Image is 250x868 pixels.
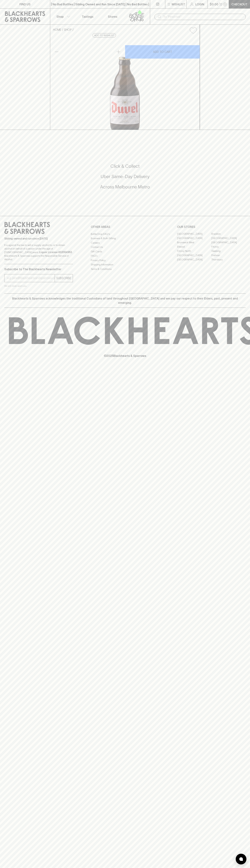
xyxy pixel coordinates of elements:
[195,2,204,6] p: Login
[91,241,159,245] a: Careers
[39,251,72,254] strong: Liquor License #32064953
[188,26,198,35] button: Add to wishlist
[108,14,117,19] p: Stores
[91,267,159,271] a: Terms & Conditions
[50,37,200,130] img: 2915.png
[4,184,246,190] h5: Across Melbourne Metro
[4,174,246,179] h5: Uber Same-Day Delivery
[4,237,73,240] p: Sibling owned and run since [DATE]
[91,225,159,229] p: OTHER AREAS
[7,275,55,281] input: e.g. jane@blackheartsandsparrows.com.au
[210,2,218,6] p: $0.00
[93,33,116,38] button: Add to wishlist
[56,276,71,280] p: SUBSCRIBE
[163,14,243,20] input: Try "Pinot noir"
[211,258,246,262] a: Thornbury
[172,2,185,6] p: Wishlist
[239,857,243,861] img: bubble-icon
[53,28,61,31] a: HOME
[55,274,73,282] button: SUBSCRIBE
[153,50,172,54] p: ADD TO CART
[231,2,247,6] p: Checkout
[211,253,246,258] a: Prahran
[82,14,93,19] p: Tastings
[125,45,200,59] button: ADD TO CART
[56,14,64,19] p: Shop
[4,267,73,271] p: Subscribe to The Blackhearts Newsletter
[177,249,211,253] a: Fitzroy North
[64,28,72,31] a: SHOP
[177,258,211,262] a: [GEOGRAPHIC_DATA]
[4,284,73,288] p: We will never spam you
[4,163,246,169] h5: Click & Collect
[211,249,246,253] a: Geelong
[91,258,159,262] a: Privacy Policy
[224,3,226,5] p: 0
[50,9,75,24] button: Shop
[75,9,100,24] a: Tastings
[100,9,125,24] a: Stores
[211,240,246,245] a: [GEOGRAPHIC_DATA]
[177,232,211,236] a: [GEOGRAPHIC_DATA]
[91,249,159,254] a: Gift Cards
[211,245,246,249] a: Fitzroy
[4,243,73,261] p: It is against the law to sell or supply alcohol to, or to obtain alcohol on behalf of a person un...
[211,236,246,240] a: [GEOGRAPHIC_DATA]
[91,236,159,241] a: Business & Bulk Gifting
[177,240,211,245] a: Brunswick West
[91,263,159,267] a: Shipping Information
[91,245,159,249] a: Contact Us
[177,253,211,258] a: [GEOGRAPHIC_DATA]
[177,236,211,240] a: [GEOGRAPHIC_DATA]
[4,149,246,209] div: Call to action block
[19,2,31,6] p: FIND US
[177,225,246,229] p: OUR STORES
[177,245,211,249] a: Elwood
[211,232,246,236] a: Braddon
[91,254,159,258] a: FAQ's
[7,296,243,305] p: Blackhearts & Sparrows acknowledges the traditional Custodians of land throughout [GEOGRAPHIC_DAT...
[91,232,159,236] a: Bottle Drop FAQ's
